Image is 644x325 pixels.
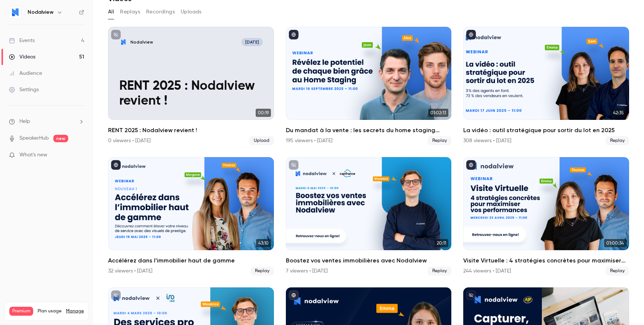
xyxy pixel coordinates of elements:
[463,256,629,265] h2: Visite Virtuelle : 4 stratégies concrètes pour maximiser vos performances
[130,39,153,45] p: Nodalview
[604,239,626,247] span: 01:00:34
[9,70,42,77] div: Audience
[466,30,476,39] button: published
[9,6,21,18] img: Nodalview
[120,6,140,18] button: Replays
[181,6,202,18] button: Uploads
[108,157,274,275] li: Accélérez dans l’immobilier haut de gamme
[146,6,175,18] button: Recordings
[463,27,629,145] a: 42:35La vidéo : outil stratégique pour sortir du lot en 2025308 viewers • [DATE]Replay
[108,267,152,275] div: 32 viewers • [DATE]
[286,27,452,145] a: 01:02:13Du mandat à la vente : les secrets du home staging virtuel pour déclencher le coup de cœu...
[256,239,271,247] span: 43:10
[9,37,35,44] div: Events
[250,267,274,275] span: Replay
[249,136,274,145] span: Upload
[428,136,451,145] span: Replay
[286,137,332,144] div: 195 viewers • [DATE]
[9,307,33,316] span: Premium
[463,126,629,135] h2: La vidéo : outil stratégique pour sortir du lot en 2025
[9,53,35,61] div: Videos
[75,152,84,159] iframe: Noticeable Trigger
[28,9,54,16] h6: Nodalview
[119,79,263,109] p: RENT 2025 : Nodalview revient !
[19,134,49,142] a: SpeakerHub
[286,267,328,275] div: 7 viewers • [DATE]
[611,109,626,117] span: 42:35
[111,290,121,300] button: unpublished
[463,157,629,275] a: 01:00:34Visite Virtuelle : 4 stratégies concrètes pour maximiser vos performances244 viewers • [D...
[606,136,629,145] span: Replay
[463,27,629,145] li: La vidéo : outil stratégique pour sortir du lot en 2025
[108,27,274,145] li: RENT 2025 : Nodalview revient !
[286,126,452,135] h2: Du mandat à la vente : les secrets du home staging virtuel pour déclencher le coup de cœur
[108,6,114,18] button: All
[435,239,448,247] span: 20:11
[463,157,629,275] li: Visite Virtuelle : 4 stratégies concrètes pour maximiser vos performances
[428,109,448,117] span: 01:02:13
[66,308,84,314] a: Manage
[256,109,271,117] span: 00:19
[466,160,476,170] button: published
[289,30,299,39] button: published
[289,160,299,170] button: unpublished
[463,137,511,144] div: 308 viewers • [DATE]
[111,30,121,39] button: unpublished
[463,267,511,275] div: 244 viewers • [DATE]
[53,135,68,142] span: new
[108,27,274,145] a: RENT 2025 : Nodalview revient !Nodalview[DATE]RENT 2025 : Nodalview revient !00:19RENT 2025 : Nod...
[108,157,274,275] a: 43:10Accélérez dans l’immobilier haut de gamme32 viewers • [DATE]Replay
[466,290,476,300] button: unpublished
[286,157,452,275] a: 20:11Boostez vos ventes immobilières avec Nodalview7 viewers • [DATE]Replay
[286,157,452,275] li: Boostez vos ventes immobilières avec Nodalview
[289,290,299,300] button: published
[119,38,127,46] img: RENT 2025 : Nodalview revient !
[108,137,151,144] div: 0 viewers • [DATE]
[19,118,30,125] span: Help
[108,256,274,265] h2: Accélérez dans l’immobilier haut de gamme
[9,118,84,125] li: help-dropdown-opener
[286,256,452,265] h2: Boostez vos ventes immobilières avec Nodalview
[108,126,274,135] h2: RENT 2025 : Nodalview revient !
[9,86,39,93] div: Settings
[19,151,47,159] span: What's new
[111,160,121,170] button: published
[38,308,61,314] span: Plan usage
[241,38,262,46] span: [DATE]
[286,27,452,145] li: Du mandat à la vente : les secrets du home staging virtuel pour déclencher le coup de cœur
[428,267,451,275] span: Replay
[606,267,629,275] span: Replay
